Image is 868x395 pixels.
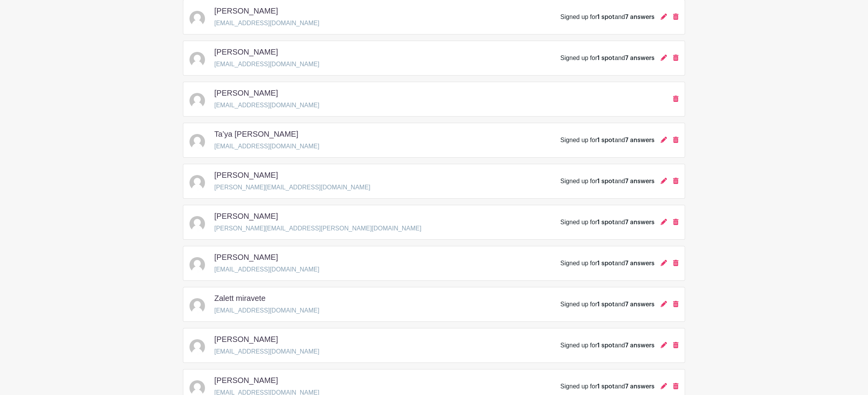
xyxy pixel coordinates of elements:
p: [EMAIL_ADDRESS][DOMAIN_NAME] [214,101,319,110]
p: [PERSON_NAME][EMAIL_ADDRESS][DOMAIN_NAME] [214,183,370,192]
h5: [PERSON_NAME] [214,252,278,262]
img: default-ce2991bfa6775e67f084385cd625a349d9dcbb7a52a09fb2fda1e96e2d18dcdb.png [189,52,205,67]
div: Signed up for and [560,12,654,22]
p: [EMAIL_ADDRESS][DOMAIN_NAME] [214,306,319,315]
img: default-ce2991bfa6775e67f084385cd625a349d9dcbb7a52a09fb2fda1e96e2d18dcdb.png [189,216,205,232]
span: 7 answers [625,178,654,184]
span: 7 answers [625,383,654,390]
div: Signed up for and [560,136,654,145]
p: [PERSON_NAME][EMAIL_ADDRESS][PERSON_NAME][DOMAIN_NAME] [214,224,421,233]
span: 7 answers [625,55,654,61]
span: 1 spot [597,260,615,266]
div: Signed up for and [560,53,654,63]
span: 1 spot [597,301,615,307]
span: 1 spot [597,219,615,225]
div: Signed up for and [560,177,654,186]
h5: Zalett miravete [214,294,265,303]
div: Signed up for and [560,341,654,350]
img: default-ce2991bfa6775e67f084385cd625a349d9dcbb7a52a09fb2fda1e96e2d18dcdb.png [189,175,205,191]
p: [EMAIL_ADDRESS][DOMAIN_NAME] [214,60,319,69]
span: 7 answers [625,301,654,307]
span: 1 spot [597,178,615,184]
span: 7 answers [625,137,654,143]
div: Signed up for and [560,300,654,309]
h5: [PERSON_NAME] [214,211,278,221]
span: 7 answers [625,342,654,349]
span: 1 spot [597,383,615,390]
p: [EMAIL_ADDRESS][DOMAIN_NAME] [214,142,319,151]
span: 7 answers [625,219,654,225]
span: 7 answers [625,260,654,266]
h5: [PERSON_NAME] [214,376,278,385]
img: default-ce2991bfa6775e67f084385cd625a349d9dcbb7a52a09fb2fda1e96e2d18dcdb.png [189,93,205,108]
img: default-ce2991bfa6775e67f084385cd625a349d9dcbb7a52a09fb2fda1e96e2d18dcdb.png [189,257,205,273]
img: default-ce2991bfa6775e67f084385cd625a349d9dcbb7a52a09fb2fda1e96e2d18dcdb.png [189,298,205,314]
img: default-ce2991bfa6775e67f084385cd625a349d9dcbb7a52a09fb2fda1e96e2d18dcdb.png [189,134,205,149]
p: [EMAIL_ADDRESS][DOMAIN_NAME] [214,265,319,274]
span: 1 spot [597,342,615,349]
span: 7 answers [625,14,654,20]
img: default-ce2991bfa6775e67f084385cd625a349d9dcbb7a52a09fb2fda1e96e2d18dcdb.png [189,339,205,355]
p: [EMAIL_ADDRESS][DOMAIN_NAME] [214,347,319,356]
p: [EMAIL_ADDRESS][DOMAIN_NAME] [214,19,319,28]
span: 1 spot [597,137,615,143]
div: Signed up for and [560,382,654,391]
h5: [PERSON_NAME] [214,88,278,98]
h5: Ta’ya [PERSON_NAME] [214,129,298,139]
div: Signed up for and [560,218,654,227]
h5: [PERSON_NAME] [214,6,278,15]
span: 1 spot [597,55,615,61]
h5: [PERSON_NAME] [214,335,278,344]
img: default-ce2991bfa6775e67f084385cd625a349d9dcbb7a52a09fb2fda1e96e2d18dcdb.png [189,11,205,26]
h5: [PERSON_NAME] [214,47,278,57]
h5: [PERSON_NAME] [214,170,278,180]
div: Signed up for and [560,259,654,268]
span: 1 spot [597,14,615,20]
